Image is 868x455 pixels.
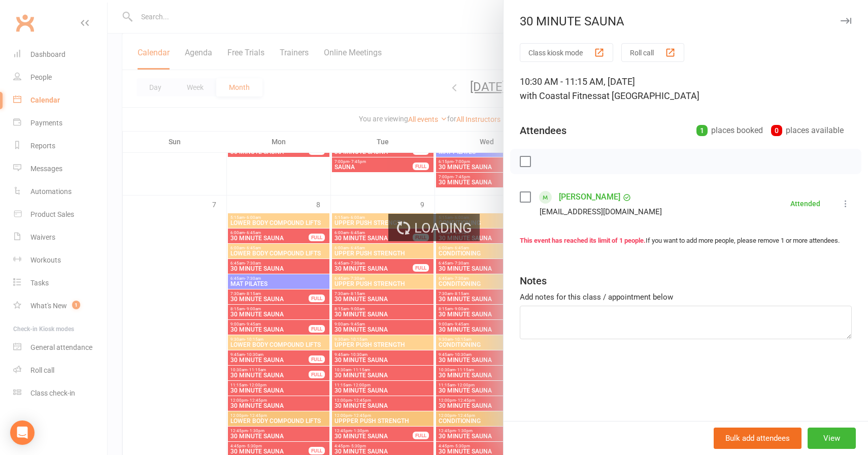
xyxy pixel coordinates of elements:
[621,43,684,62] button: Roll call
[520,237,646,244] strong: This event has reached its limit of 1 people.
[520,43,613,62] button: Class kiosk mode
[808,428,856,449] button: View
[520,291,852,303] div: Add notes for this class / appointment below
[520,236,852,246] div: If you want to add more people, please remove 1 or more attendees.
[10,420,35,445] div: Open Intercom Messenger
[520,123,566,138] div: Attendees
[559,189,620,205] a: [PERSON_NAME]
[696,123,763,138] div: places booked
[504,14,868,28] div: 30 MINUTE SAUNA
[540,205,662,218] div: [EMAIL_ADDRESS][DOMAIN_NAME]
[790,200,820,207] div: Attended
[696,125,708,136] div: 1
[771,125,782,136] div: 0
[602,90,699,101] span: at [GEOGRAPHIC_DATA]
[714,428,802,449] button: Bulk add attendees
[520,75,852,103] div: 10:30 AM - 11:15 AM, [DATE]
[520,274,547,288] div: Notes
[771,123,844,138] div: places available
[520,90,602,101] span: with Coastal Fitness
